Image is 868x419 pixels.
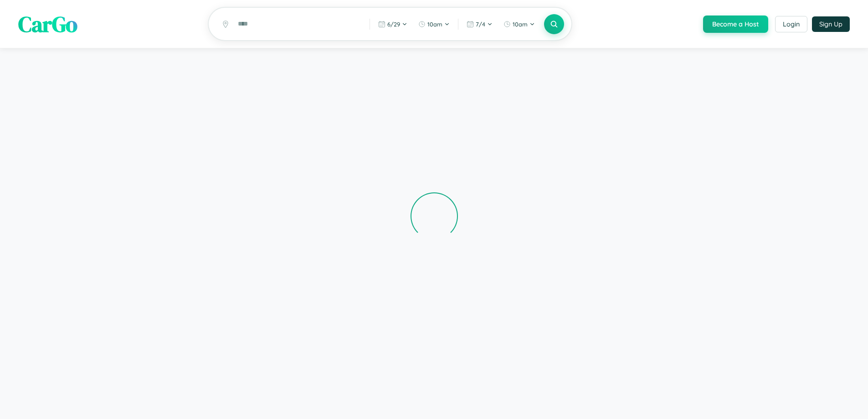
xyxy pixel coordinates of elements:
[499,17,539,31] button: 10am
[513,21,528,28] span: 10am
[476,21,485,28] span: 7 / 4
[703,16,768,33] button: Become a Host
[775,16,807,32] button: Login
[427,21,442,28] span: 10am
[387,21,400,28] span: 6 / 29
[812,16,850,32] button: Sign Up
[462,17,497,31] button: 7/4
[414,17,454,31] button: 10am
[18,9,77,39] span: CarGo
[374,17,412,31] button: 6/29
